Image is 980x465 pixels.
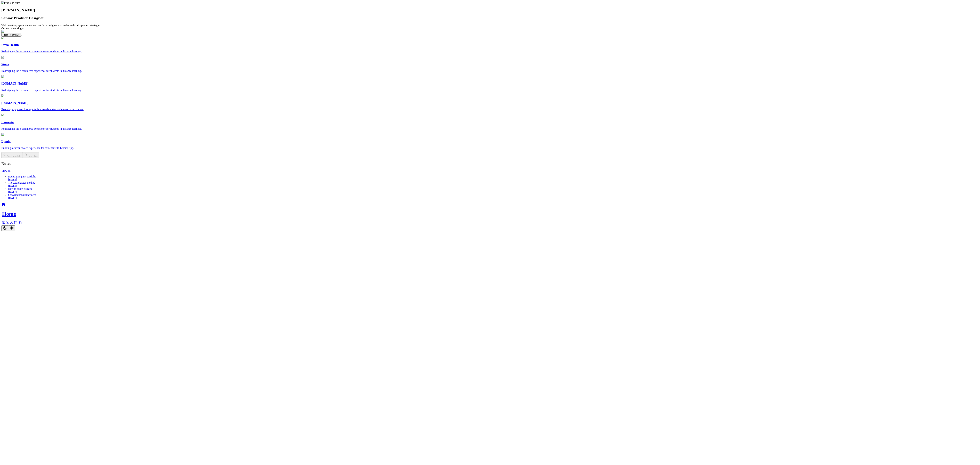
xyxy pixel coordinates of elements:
h3: Praia Health [1,43,979,47]
img: Laureate-Home-p-1080.png [1,37,4,39]
span: [DATE] [8,178,17,181]
em: my space on the internet. [14,24,42,27]
a: LaureateRedesigning the e-commerce experience for students in distance learning. [1,114,979,130]
h1: [PERSON_NAME] [1,8,979,12]
p: Redesigning the e-commerce experience for students in distance learning. [1,69,979,72]
span: [DATE] [8,197,17,199]
h3: [DOMAIN_NAME] [1,82,979,85]
p: Building a career choice experience for students with Lumini App. [1,146,979,150]
img: Thumbnail.png [1,133,4,136]
p: Redesigning the e-commerce experience for students in distance learning. [1,50,979,53]
button: Next slide [22,152,39,158]
span: Welcome to I'm a designer who codes and crafts product strategies. Currently working at . [1,24,979,36]
h2: Senior Product Designer [1,16,979,20]
a: Conversational interfaces[DATE] [8,193,36,199]
a: StoneRedesigning the e-commerce experience for students in distance learning. [1,56,979,72]
span: Next slide [28,155,38,157]
a: [DOMAIN_NAME]Evolving a payment link app for brick-and-mortar businesses to sell online. [1,94,979,111]
img: Laureate-Home-p-1080.png [1,56,4,59]
p: Redesigning the e-commerce experience for students in distance learning. [1,127,979,130]
a: Praia HealthRedesigning the e-commerce experience for students in distance learning. [1,37,979,53]
img: linkme_home.png [1,94,4,97]
span: Previous slide [7,155,21,157]
h3: Laureate [1,120,979,124]
p: Evolving a payment link app for brick-and-mortar businesses to sell online. [1,108,979,111]
a: [DOMAIN_NAME]Redesigning the e-commerce experience for students in distance learning. [1,75,979,92]
button: Toggle Theme [1,225,8,231]
span: [DATE] [8,190,17,193]
img: Profile Picture [1,1,20,4]
a: How to study & learn[DATE] [8,187,32,193]
button: Previous slide [1,152,22,158]
button: Praia Healthcare [1,33,21,37]
a: LuminiBuilding a career choice experience for students with Lumini App. [1,133,979,150]
a: View all [1,169,11,172]
a: Redesigning my portfolio[DATE] [8,175,36,181]
a: The Zettelkasten method[DATE] [8,181,35,187]
span: [DATE] [8,184,17,187]
img: Laureate-Home-p-1080.png [1,75,4,78]
h3: Stone [1,62,979,66]
p: Redesigning the e-commerce experience for students in distance learning. [1,89,979,92]
h3: [DOMAIN_NAME] [1,101,979,105]
h1: Home [2,211,979,217]
img: hidden image [1,30,19,33]
a: Home [1,204,979,217]
a: Praia Healthcare [1,33,21,36]
h2: Notes [1,161,979,166]
img: Laureate-Home-p-1080.png [1,114,4,116]
h3: Lumini [1,140,979,143]
button: Toggle Audio [8,225,15,231]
